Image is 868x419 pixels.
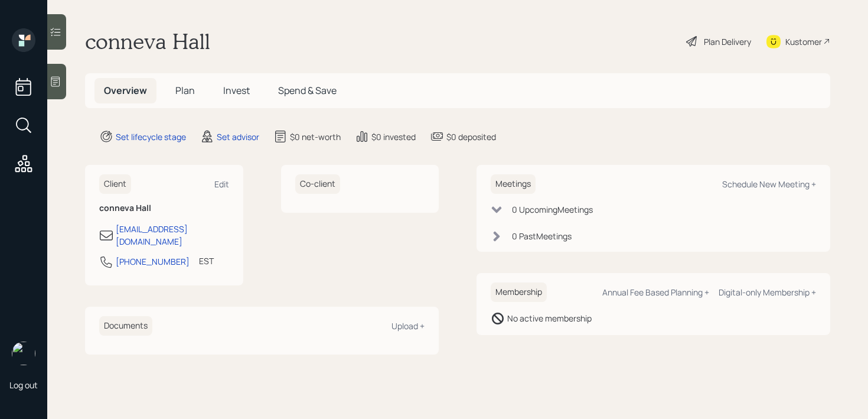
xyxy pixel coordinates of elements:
[116,131,186,143] div: Set lifecycle stage
[512,230,572,242] div: 0 Past Meeting s
[704,35,751,48] div: Plan Delivery
[278,84,337,97] span: Spend & Save
[99,203,229,213] h6: conneva Hall
[9,379,38,391] div: Log out
[223,84,250,97] span: Invest
[175,84,195,97] span: Plan
[290,131,341,143] div: $0 net-worth
[199,255,214,267] div: EST
[512,203,593,216] div: 0 Upcoming Meeting s
[214,178,229,190] div: Edit
[507,312,592,324] div: No active membership
[12,342,35,365] img: retirable_logo.png
[491,174,536,194] h6: Meetings
[391,320,425,332] div: Upload +
[99,174,131,194] h6: Client
[295,174,340,194] h6: Co-client
[602,287,709,298] div: Annual Fee Based Planning +
[116,223,229,248] div: [EMAIL_ADDRESS][DOMAIN_NAME]
[722,178,816,190] div: Schedule New Meeting +
[217,131,259,143] div: Set advisor
[446,131,496,143] div: $0 deposited
[371,131,416,143] div: $0 invested
[785,35,822,48] div: Kustomer
[719,287,816,298] div: Digital-only Membership +
[99,316,152,336] h6: Documents
[85,28,210,54] h1: conneva Hall
[104,84,147,97] span: Overview
[116,255,190,268] div: [PHONE_NUMBER]
[491,282,547,302] h6: Membership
